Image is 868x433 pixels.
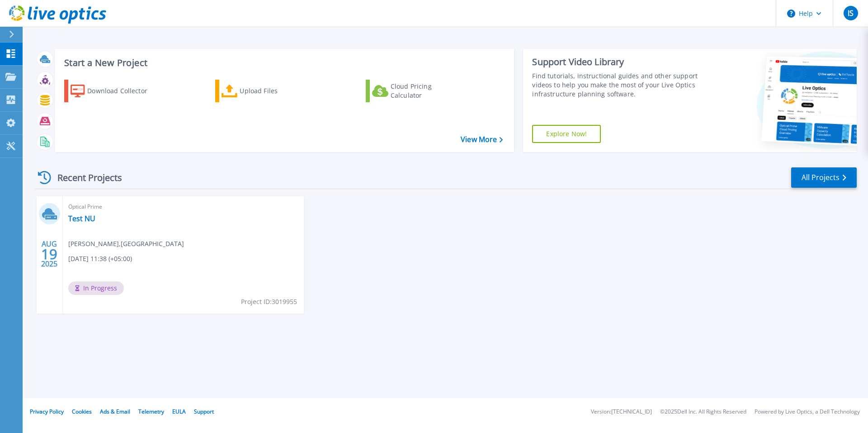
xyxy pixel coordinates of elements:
[366,80,467,102] a: Cloud Pricing Calculator
[591,409,652,415] li: Version: [TECHNICAL_ID]
[172,408,186,415] a: EULA
[68,239,184,249] span: [PERSON_NAME] , [GEOGRAPHIC_DATA]
[660,409,746,415] li: © 2025 Dell Inc. All Rights Reserved
[68,202,298,212] span: Optical Prime
[41,238,58,271] div: AUG 2025
[41,250,57,258] span: 19
[100,408,130,415] a: Ads & Email
[35,167,134,189] div: Recent Projects
[194,408,214,415] a: Support
[64,80,165,102] a: Download Collector
[72,408,92,415] a: Cookies
[791,167,857,188] a: All Projects
[68,281,124,295] span: In Progress
[532,71,702,99] div: Find tutorials, instructional guides and other support videos to help you make the most of your L...
[241,297,297,307] span: Project ID: 3019955
[391,82,463,100] div: Cloud Pricing Calculator
[848,10,854,17] span: IS
[30,408,64,415] a: Privacy Policy
[68,214,95,223] a: Test NU
[68,254,132,264] span: [DATE] 11:38 (+05:00)
[215,80,316,102] a: Upload Files
[755,409,860,415] li: Powered by Live Optics, a Dell Technology
[64,58,503,68] h3: Start a New Project
[532,56,702,68] div: Support Video Library
[87,82,160,100] div: Download Collector
[461,135,503,144] a: View More
[532,125,601,143] a: Explore Now!
[240,82,312,100] div: Upload Files
[138,408,164,415] a: Telemetry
